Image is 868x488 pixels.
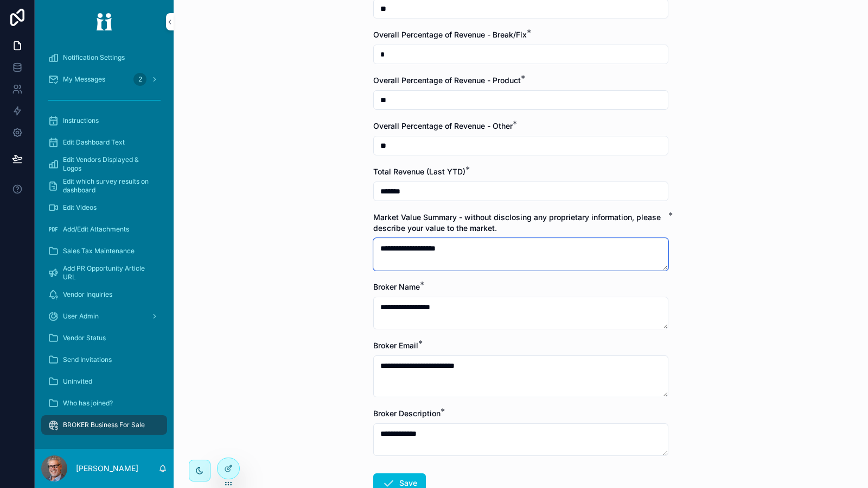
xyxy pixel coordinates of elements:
[63,421,145,429] span: BROKER Business For Sale
[41,176,167,196] a: Edit which survey results on dashboard
[41,111,167,130] a: Instructions
[63,399,113,408] span: Who has joined?
[76,463,138,474] p: [PERSON_NAME]
[373,409,441,418] span: Broker Description
[41,372,167,391] a: Uninvited
[63,290,112,299] span: Vendor Inquiries
[373,167,465,176] span: Total Revenue (Last YTD)
[41,306,167,326] a: User Admin
[41,350,167,370] a: Send Invitations
[63,203,97,212] span: Edit Videos
[373,121,513,130] span: Overall Percentage of Revenue - Other
[63,53,125,62] span: Notification Settings
[373,341,418,350] span: Broker Email
[63,155,156,173] span: Edit Vendors Displayed & Logos
[41,393,167,413] a: Who has joined?
[89,13,119,30] img: App logo
[41,263,167,283] a: Add PR Opportunity Article URL
[63,377,92,386] span: Uninvited
[63,334,106,342] span: Vendor Status
[63,312,99,321] span: User Admin
[133,73,146,86] div: 2
[373,212,661,233] span: Market Value Summary - without disclosing any proprietary information, please describe your value...
[41,241,167,261] a: Sales Tax Maintenance
[41,70,167,89] a: My Messages2
[41,415,167,435] a: BROKER Business For Sale
[63,355,112,364] span: Send Invitations
[63,75,105,84] span: My Messages
[41,285,167,304] a: Vendor Inquiries
[63,177,156,195] span: Edit which survey results on dashboard
[41,133,167,152] a: Edit Dashboard Text
[373,76,521,85] span: Overall Percentage of Revenue - Product
[63,225,129,234] span: Add/Edit Attachments
[41,328,167,348] a: Vendor Status
[41,48,167,67] a: Notification Settings
[63,247,135,255] span: Sales Tax Maintenance
[41,198,167,217] a: Edit Videos
[41,154,167,174] a: Edit Vendors Displayed & Logos
[63,264,156,281] span: Add PR Opportunity Article URL
[63,116,99,125] span: Instructions
[373,282,420,291] span: Broker Name
[41,220,167,239] a: Add/Edit Attachments
[35,43,174,449] div: scrollable content
[63,138,125,147] span: Edit Dashboard Text
[373,30,527,39] span: Overall Percentage of Revenue - Break/Fix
